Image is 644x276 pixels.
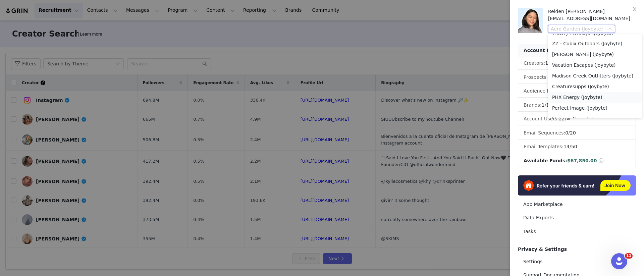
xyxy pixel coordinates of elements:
div: [EMAIL_ADDRESS][DOMAIN_NAME] [548,15,636,22]
span: 50 [571,144,577,149]
div: Relden [PERSON_NAME] [548,8,636,15]
li: [PERSON_NAME] (Joybyte) [548,49,642,60]
span: 175 [545,60,554,66]
a: App Marketplace [518,198,636,211]
span: Available Funds: [524,158,567,163]
img: Refer & Earn [518,175,636,196]
li: Creators: [518,57,636,70]
a: Data Exports [518,212,636,224]
li: Madison Creek Outfitters (Joybyte) [548,70,642,81]
a: Tasks [518,225,636,238]
a: Settings [518,256,636,268]
span: 20 [570,130,576,135]
span: / [542,102,549,108]
span: / [545,60,559,66]
li: Brands: [518,99,636,112]
li: ZZ - Cubix Outdoors (Joybyte) [548,38,642,49]
li: Email Sequences: [518,127,636,140]
span: ∞ [566,116,570,121]
li: Prospects: [518,71,636,84]
span: $67,850.00 [567,158,597,163]
span: 1 [546,102,549,108]
iframe: Intercom live chat [611,253,627,269]
li: Creaturesupps (Joybyte) [548,81,642,92]
span: 22 [559,116,565,121]
span: 0 [565,130,568,135]
div: Account Details [518,44,636,57]
li: Email Templates: [518,141,636,153]
span: / [565,130,576,135]
li: Idahoan (Joybyte) [548,113,642,124]
img: 2b480270-d889-4394-a4e9-820b20aeff80.jpeg [518,8,543,33]
span: 11 [625,253,633,259]
span: / [559,116,570,121]
span: 14 [563,144,570,149]
li: Account Users: [518,113,636,125]
span: / [563,144,577,149]
i: icon: close [632,6,637,12]
span: Privacy & Settings [518,246,567,252]
li: Vacation Escapes (Joybyte) [548,60,642,70]
li: PHX Energy (Joybyte) [548,92,642,103]
span: 1 [542,102,545,108]
li: Perfect Image (Joybyte) [548,103,642,113]
i: icon: down [608,27,612,32]
li: Audience Reports: / [518,85,636,98]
